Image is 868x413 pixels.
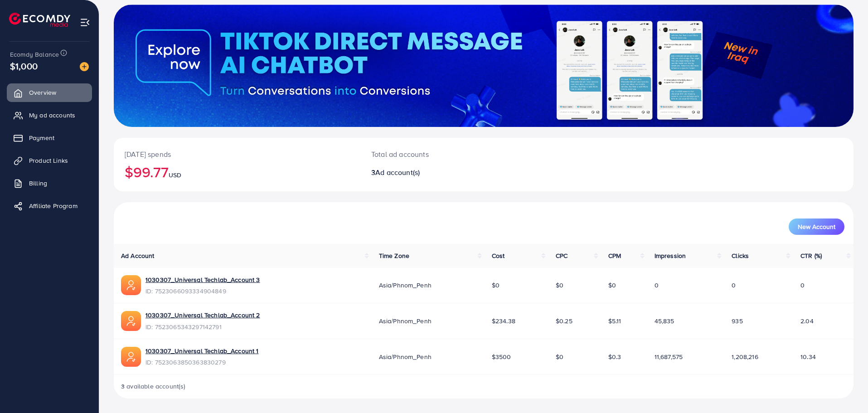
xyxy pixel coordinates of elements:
span: $0.25 [556,316,572,326]
img: menu [80,17,90,28]
span: ID: 7523065343297142791 [145,322,260,331]
iframe: Chat [829,372,861,406]
span: $234.38 [492,316,515,326]
span: 0 [800,281,805,290]
a: Affiliate Program [7,197,92,215]
span: Impression [655,251,686,260]
span: 935 [732,316,742,326]
img: ic-ads-acc.e4c84228.svg [121,275,141,295]
span: $1,000 [10,59,38,73]
span: Asia/Phnom_Penh [379,281,432,290]
span: Asia/Phnom_Penh [379,352,432,361]
span: CPC [556,251,567,260]
span: CPM [608,251,621,260]
span: Ecomdy Balance [10,50,59,59]
span: ID: 7523066093334904849 [145,287,260,296]
span: $0 [608,281,616,290]
button: New Account [789,219,844,235]
span: Ad Account [121,251,155,260]
a: Product Links [7,151,92,170]
span: $0 [492,281,499,290]
a: 1030307_Universal Techlab_Account 2 [145,311,260,320]
span: CTR (%) [800,251,822,260]
img: ic-ads-acc.e4c84228.svg [121,311,141,331]
img: ic-ads-acc.e4c84228.svg [121,347,141,367]
a: 1030307_Universal Techlab_Account 3 [145,275,260,284]
span: Billing [29,179,47,188]
span: $5.11 [608,316,621,326]
span: Product Links [29,156,68,165]
span: Overview [29,88,56,97]
span: Clicks [732,251,749,260]
span: $0 [556,352,563,361]
span: $0 [556,281,563,290]
span: 1,208,216 [732,352,758,361]
span: 45,835 [655,316,674,326]
span: Time Zone [379,251,409,260]
p: Total ad accounts [371,149,534,160]
span: USD [169,170,181,180]
span: Ad account(s) [375,167,420,177]
span: Affiliate Program [29,201,78,210]
a: My ad accounts [7,106,92,124]
p: [DATE] spends [125,149,349,160]
span: 11,687,575 [655,352,683,361]
span: 3 available account(s) [121,382,186,391]
span: Cost [492,251,505,260]
span: Asia/Phnom_Penh [379,316,432,326]
span: 0 [732,281,736,290]
a: Payment [7,129,92,147]
span: 0 [655,281,659,290]
a: Overview [7,83,92,102]
h2: 3 [371,168,534,177]
span: $0.3 [608,352,621,361]
span: New Account [798,224,835,230]
span: Payment [29,133,54,142]
span: My ad accounts [29,111,75,120]
img: image [80,62,89,71]
img: logo [9,13,70,27]
span: 2.04 [800,316,814,326]
a: 1030307_Universal Techlab_Account 1 [145,346,259,355]
span: $3500 [492,352,511,361]
span: ID: 7523063850363830279 [145,358,259,367]
span: 10.34 [800,352,816,361]
h2: $99.77 [125,163,349,180]
a: Billing [7,174,92,192]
